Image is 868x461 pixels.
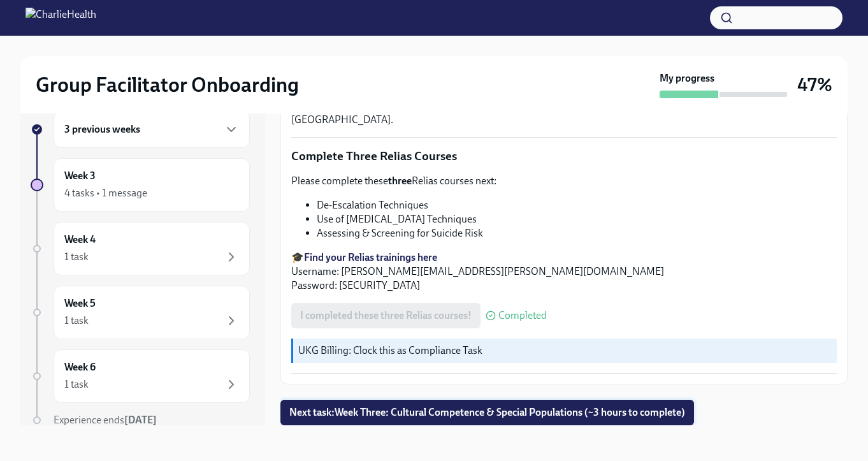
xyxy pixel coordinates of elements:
a: Week 51 task [31,286,250,339]
div: 1 task [64,314,89,328]
p: Complete Three Relias Courses [291,148,837,165]
span: Completed [498,311,547,321]
div: 1 task [64,250,89,264]
a: Find your Relias trainings here [304,251,437,263]
strong: My progress [660,71,714,85]
p: 🎓 Username: [PERSON_NAME][EMAIL_ADDRESS][PERSON_NAME][DOMAIN_NAME] Password: [SECURITY_DATA] [291,251,837,293]
span: Experience ends [54,414,157,426]
button: Next task:Week Three: Cultural Competence & Special Populations (~3 hours to complete) [280,400,694,425]
div: 4 tasks • 1 message [64,186,147,200]
strong: three [388,175,412,187]
h6: Week 6 [64,360,96,374]
li: Use of [MEDICAL_DATA] Techniques [317,212,837,226]
a: Week 34 tasks • 1 message [31,158,250,212]
a: Week 61 task [31,349,250,403]
div: 3 previous weeks [54,111,250,148]
h6: 3 previous weeks [64,122,140,136]
h3: 47% [797,73,832,96]
p: UKG Billing: Clock this as Compliance Task [298,344,832,358]
h2: Group Facilitator Onboarding [36,72,299,98]
li: De-Escalation Techniques [317,198,837,212]
h6: Week 3 [64,169,96,183]
p: Please complete these Relias courses next: [291,174,837,188]
h6: Week 4 [64,233,96,247]
img: CharlieHealth [25,8,96,28]
span: Next task : Week Three: Cultural Competence & Special Populations (~3 hours to complete) [289,406,685,419]
div: 1 task [64,377,89,391]
li: Assessing & Screening for Suicide Risk [317,226,837,240]
a: Week 41 task [31,222,250,275]
h6: Week 5 [64,296,96,311]
strong: [DATE] [124,414,157,426]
